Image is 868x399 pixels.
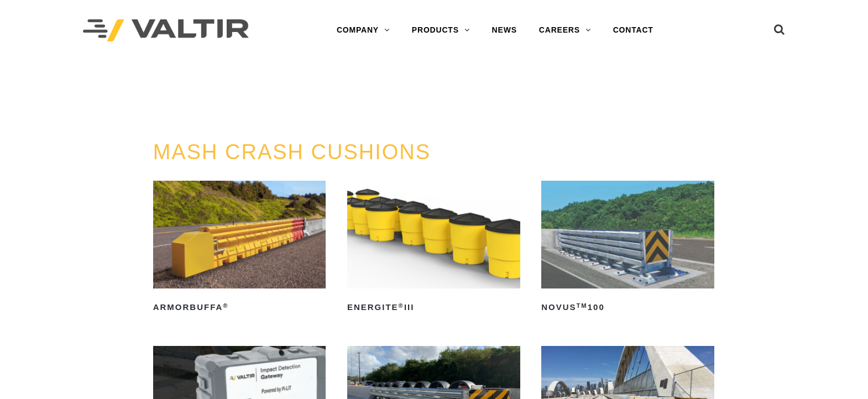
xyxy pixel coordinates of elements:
[576,302,587,309] sup: TM
[83,19,249,42] img: Valtir
[399,302,404,309] sup: ®
[541,181,714,316] a: NOVUSTM100
[153,140,431,164] a: MASH CRASH CUSHIONS
[153,181,326,316] a: ArmorBuffa®
[347,181,520,316] a: ENERGITE®III
[528,19,602,41] a: CAREERS
[347,298,520,316] h2: ENERGITE III
[223,302,228,309] sup: ®
[326,19,401,41] a: COMPANY
[401,19,481,41] a: PRODUCTS
[153,298,326,316] h2: ArmorBuffa
[481,19,528,41] a: NEWS
[602,19,665,41] a: CONTACT
[541,298,714,316] h2: NOVUS 100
